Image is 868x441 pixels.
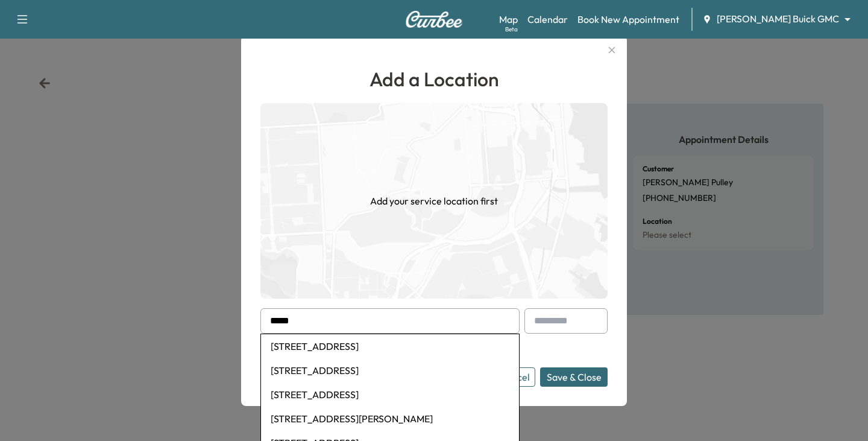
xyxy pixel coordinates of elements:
li: [STREET_ADDRESS] [261,334,519,358]
button: Save & Close [540,367,608,387]
span: [PERSON_NAME] Buick GMC [717,12,839,26]
li: [STREET_ADDRESS] [261,382,519,407]
a: Book New Appointment [577,12,679,27]
a: Calendar [527,12,568,27]
a: MapBeta [499,12,518,27]
li: [STREET_ADDRESS][PERSON_NAME] [261,407,519,431]
li: [STREET_ADDRESS] [261,358,519,382]
h1: Add a Location [260,65,608,94]
img: empty-map-CL6vilOE.png [260,103,608,299]
img: Curbee Logo [405,11,463,28]
h1: Add your service location first [370,194,498,208]
div: Beta [505,25,518,34]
